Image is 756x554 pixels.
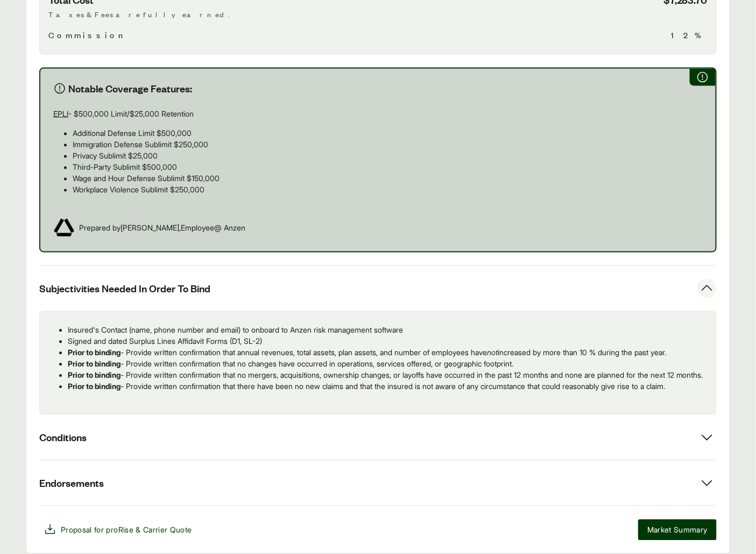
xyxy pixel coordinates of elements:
[68,348,121,357] strong: Prior to binding
[39,415,717,460] button: Conditions
[39,266,717,311] button: Subjectivities Needed In Order To Bind
[73,150,703,162] p: Privacy Sublimit $25,000
[487,348,498,357] em: not
[638,520,717,541] button: Market Summary
[68,336,708,347] p: Signed and dated Surplus Lines Affidavit Forms (D1, SL-2)
[48,9,708,20] p: Taxes & Fees are fully earned.
[61,524,192,536] span: Proposal for
[68,347,708,358] p: - Provide written confirmation that annual revenues, total assets, plan assets, and number of emp...
[68,370,708,381] p: - Provide written confirmation that no mergers, acquisitions, ownership changes, or layoffs have ...
[73,139,703,150] p: Immigration Defense Sublimit $250,000
[68,381,708,392] p: - Provide written confirmation that there have been no new claims and that the insured is not awa...
[39,282,210,296] span: Subjectivities Needed In Order To Bind
[39,477,104,490] span: Endorsements
[68,325,708,336] p: Insured's Contact (name, phone number and email) to onboard to Anzen risk management software
[68,382,121,391] strong: Prior to binding
[73,184,703,196] p: Workplace Violence Sublimit $250,000
[68,358,708,370] p: - Provide written confirmation that no changes have occurred in operations, services offered, or ...
[136,526,192,535] span: & Carrier Quote
[79,222,245,234] span: Prepared by [PERSON_NAME] , Employee @ Anzen
[647,524,708,536] span: Market Summary
[73,173,703,184] p: Wage and Hour Defense Sublimit $150,000
[48,28,128,41] span: Commission
[68,359,121,369] strong: Prior to binding
[53,108,703,119] p: - $500,000 Limit/$25,000 Retention
[107,526,133,535] span: proRise
[73,128,703,139] p: Additional Defense Limit $500,000
[39,519,196,541] button: Proposal for proRise & Carrier Quote
[68,82,192,95] span: Notable Coverage Features:
[39,461,717,506] button: Endorsements
[68,371,121,380] strong: Prior to binding
[53,109,68,118] u: EPLI
[671,28,708,41] span: 12%
[73,162,703,173] p: Third-Party Sublimit $500,000
[39,431,87,444] span: Conditions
